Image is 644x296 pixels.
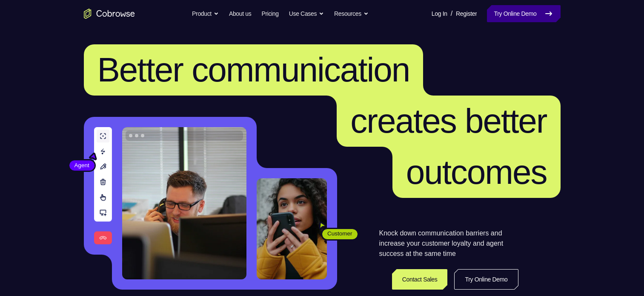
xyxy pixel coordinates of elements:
[257,178,327,279] img: A customer holding their phone
[229,5,251,22] a: About us
[350,102,547,140] span: creates better
[97,51,410,89] span: Better communication
[454,269,518,290] a: Try Online Demo
[406,153,547,191] span: outcomes
[289,5,324,22] button: Use Cases
[122,127,246,279] img: A customer support agent talking on the phone
[192,5,219,22] button: Product
[334,5,369,22] button: Resources
[84,9,135,19] a: Go to the home page
[261,5,278,22] a: Pricing
[432,5,447,22] a: Log In
[451,9,452,19] span: /
[456,5,477,22] a: Register
[487,5,560,22] a: Try Online Demo
[379,228,518,259] p: Knock down communication barriers and increase your customer loyalty and agent success at the sam...
[392,269,448,290] a: Contact Sales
